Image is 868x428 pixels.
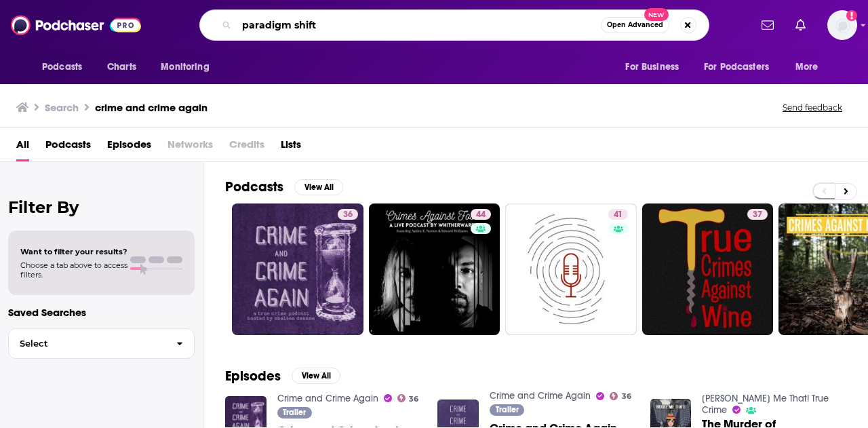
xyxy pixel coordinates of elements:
[237,14,601,36] input: Search podcasts, credits, & more...
[614,208,623,222] span: 41
[476,208,486,222] span: 44
[695,54,789,80] button: open menu
[827,10,857,40] button: Show profile menu
[704,58,769,77] span: For Podcasters
[397,394,419,402] a: 36
[98,54,144,80] a: Charts
[827,10,857,40] img: User Profile
[505,203,637,335] a: 41
[607,22,663,28] span: Open Advanced
[616,54,696,80] button: open menu
[747,209,768,220] a: 37
[608,209,628,220] a: 41
[343,208,353,222] span: 36
[9,339,165,348] span: Select
[786,54,835,80] button: open menu
[702,393,829,416] a: Riddle Me That! True Crime
[42,58,82,77] span: Podcasts
[790,14,811,37] a: Show notifications dropdown
[45,134,91,161] a: Podcasts
[490,390,591,402] a: Crime and Crime Again
[229,134,264,161] span: Credits
[753,208,762,222] span: 37
[161,58,209,77] span: Monitoring
[107,134,151,161] a: Episodes
[827,10,857,40] span: Logged in as gabrielle.gantz
[199,9,709,41] div: Search podcasts, credits, & more...
[281,134,301,161] a: Lists
[45,101,79,114] h3: Search
[644,8,669,21] span: New
[225,178,283,195] h2: Podcasts
[283,408,306,416] span: Trailer
[471,209,491,220] a: 44
[292,368,340,384] button: View All
[622,393,631,400] span: 36
[232,203,363,335] a: 36
[625,58,679,77] span: For Business
[778,102,846,113] button: Send feedback
[225,368,281,385] h2: Episodes
[11,12,141,38] img: Podchaser - Follow, Share and Rate Podcasts
[277,393,378,404] a: Crime and Crime Again
[20,260,127,279] span: Choose a tab above to access filters.
[8,197,195,217] h2: Filter By
[846,10,857,21] svg: Add a profile image
[294,179,343,195] button: View All
[95,101,208,114] h3: crime and crime again
[20,247,127,256] span: Want to filter your results?
[369,203,500,335] a: 44
[795,58,818,77] span: More
[409,396,418,402] span: 36
[496,406,519,414] span: Trailer
[756,14,779,37] a: Show notifications dropdown
[601,17,669,33] button: Open AdvancedNew
[167,134,213,161] span: Networks
[151,54,226,80] button: open menu
[33,54,100,80] button: open menu
[225,368,340,385] a: EpisodesView All
[610,392,631,400] a: 36
[225,178,343,195] a: PodcastsView All
[107,58,136,77] span: Charts
[8,306,195,319] p: Saved Searches
[16,134,29,161] a: All
[338,209,358,220] a: 36
[642,203,774,335] a: 37
[8,328,195,359] button: Select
